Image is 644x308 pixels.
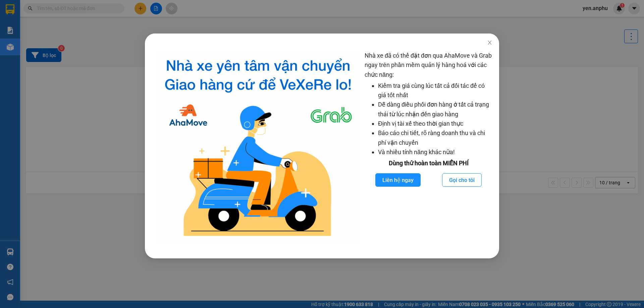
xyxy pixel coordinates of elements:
li: Dễ dàng điều phối đơn hàng ở tất cả trạng thái từ lúc nhận đến giao hàng [378,100,492,119]
span: close [487,40,492,45]
button: Liên hệ ngay [375,173,421,187]
li: Định vị tài xế theo thời gian thực [378,119,492,128]
button: Close [480,34,499,52]
span: Liên hệ ngay [382,176,414,184]
div: Nhà xe đã có thể đặt đơn qua AhaMove và Grab ngay trên phần mềm quản lý hàng hoá với các chức năng: [365,51,492,242]
li: Kiểm tra giá cùng lúc tất cả đối tác để có giá tốt nhất [378,81,492,100]
div: Dùng thử hoàn toàn MIỄN PHÍ [365,159,492,168]
li: Báo cáo chi tiết, rõ ràng doanh thu và chi phí vận chuyển [378,128,492,147]
span: Gọi cho tôi [449,176,475,184]
img: logo [157,51,359,242]
button: Gọi cho tôi [442,173,482,187]
li: Và nhiều tính năng khác nữa! [378,147,492,157]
